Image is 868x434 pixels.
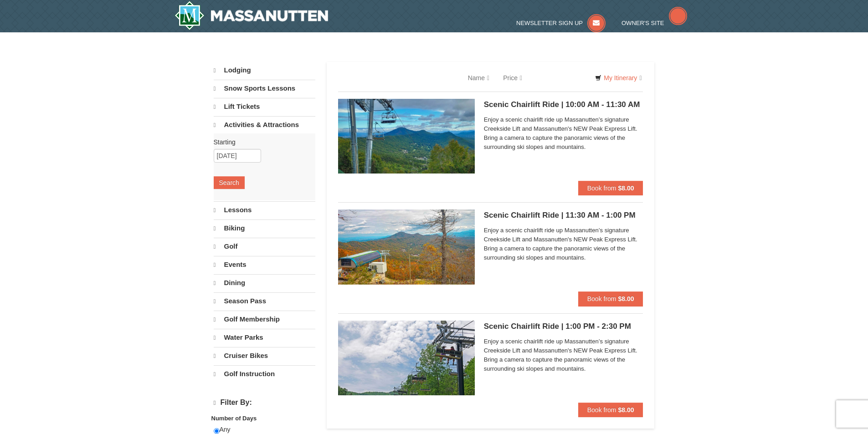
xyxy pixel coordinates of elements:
[211,415,257,422] strong: Number of Days
[338,321,475,395] img: 24896431-9-664d1467.jpg
[587,406,616,414] span: Book from
[338,99,475,174] img: 24896431-1-a2e2611b.jpg
[214,398,315,407] h4: Filter By:
[496,69,529,87] a: Price
[578,291,643,306] button: Book from $8.00
[175,1,329,30] img: Massanutten Resort Logo
[618,295,634,302] strong: $8.00
[214,329,315,346] a: Water Parks
[214,256,315,273] a: Events
[578,181,643,195] button: Book from $8.00
[621,20,664,26] span: Owner's Site
[214,292,315,310] a: Season Pass
[484,211,643,220] h5: Scenic Chairlift Ride | 11:30 AM - 1:00 PM
[589,71,647,85] a: My Itinerary
[214,220,315,237] a: Biking
[484,115,643,152] span: Enjoy a scenic chairlift ride up Massanutten’s signature Creekside Lift and Massanutten's NEW Pea...
[461,69,496,87] a: Name
[214,176,245,189] button: Search
[484,226,643,262] span: Enjoy a scenic chairlift ride up Massanutten’s signature Creekside Lift and Massanutten's NEW Pea...
[587,184,616,192] span: Book from
[516,20,583,26] span: Newsletter Sign Up
[214,347,315,364] a: Cruiser Bikes
[214,238,315,255] a: Golf
[214,201,315,219] a: Lessons
[484,100,643,109] h5: Scenic Chairlift Ride | 10:00 AM - 11:30 AM
[214,80,315,97] a: Snow Sports Lessons
[621,20,687,26] a: Owner's Site
[618,406,634,414] strong: $8.00
[214,98,315,115] a: Lift Tickets
[214,311,315,328] a: Golf Membership
[516,20,606,26] a: Newsletter Sign Up
[214,138,308,147] label: Starting
[618,184,634,192] strong: $8.00
[484,337,643,373] span: Enjoy a scenic chairlift ride up Massanutten’s signature Creekside Lift and Massanutten's NEW Pea...
[484,322,643,331] h5: Scenic Chairlift Ride | 1:00 PM - 2:30 PM
[214,365,315,383] a: Golf Instruction
[587,295,616,302] span: Book from
[214,274,315,291] a: Dining
[578,403,643,417] button: Book from $8.00
[338,209,475,284] img: 24896431-13-a88f1aaf.jpg
[214,62,315,79] a: Lodging
[175,1,329,30] a: Massanutten Resort
[214,116,315,133] a: Activities & Attractions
